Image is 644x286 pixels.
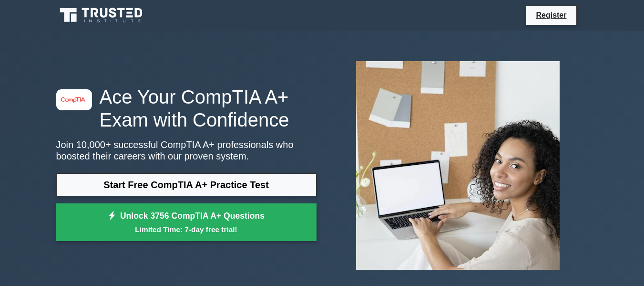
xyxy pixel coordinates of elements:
[530,9,572,21] a: Register
[56,173,317,196] a: Start Free CompTIA A+ Practice Test
[56,85,317,131] h1: Ace Your CompTIA A+ Exam with Confidence
[56,203,317,242] a: Unlock 3756 CompTIA A+ QuestionsLimited Time: 7-day free trial!
[56,139,317,162] p: Join 10,000+ successful CompTIA A+ professionals who boosted their careers with our proven system.
[68,224,305,235] small: Limited Time: 7-day free trial!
